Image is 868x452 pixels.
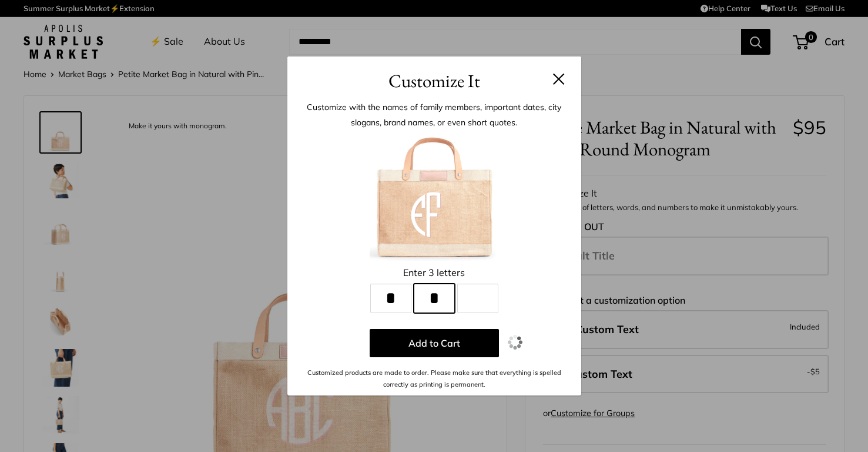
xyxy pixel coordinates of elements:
[305,264,564,282] div: Enter 3 letters
[305,367,564,391] p: Customized products are made to order. Please make sure that everything is spelled correctly as p...
[508,335,522,350] img: loading.gif
[370,133,499,262] img: customizer-prod
[305,67,564,95] h3: Customize It
[305,99,564,130] p: Customize with the names of family members, important dates, city slogans, brand names, or even s...
[370,329,499,357] button: Add to Cart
